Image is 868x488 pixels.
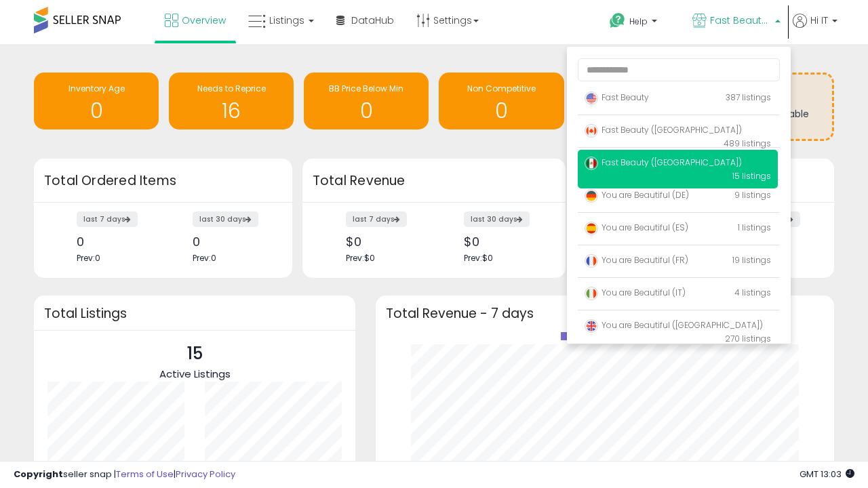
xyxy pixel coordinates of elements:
a: Inventory Age 0 [34,73,159,129]
a: Help [599,2,680,44]
strong: Copyright [14,468,63,481]
a: Terms of Use [116,468,174,481]
span: 19 listings [732,254,771,266]
span: 9 listings [734,189,771,201]
span: Fast Beauty ([GEOGRAPHIC_DATA]) [585,124,742,136]
label: last 30 days [193,211,258,227]
img: france.png [585,254,598,268]
span: 1 listings [738,222,771,233]
img: spain.png [585,222,598,235]
div: $0 [464,235,542,249]
h1: 0 [41,100,152,122]
span: Listings [269,14,304,27]
span: Inventory Age [68,83,125,94]
span: You are Beautiful (ES) [585,222,688,233]
span: You are Beautiful (FR) [585,254,688,266]
a: Privacy Policy [176,468,235,481]
span: You are Beautiful (DE) [585,189,689,201]
img: usa.png [585,91,598,105]
a: Non Competitive 0 [439,73,564,129]
span: 387 listings [726,91,771,103]
label: last 30 days [464,211,530,227]
h3: Total Revenue [313,171,555,190]
span: Fast Beauty ([GEOGRAPHIC_DATA]) [710,14,771,27]
span: You are Beautiful ([GEOGRAPHIC_DATA]) [585,319,763,331]
p: 15 [159,341,231,367]
img: italy.png [585,287,598,300]
span: 489 listings [724,138,771,149]
span: Fast Beauty [585,91,649,103]
span: Fast Beauty ([GEOGRAPHIC_DATA]) [585,157,742,168]
span: 4 listings [734,287,771,298]
a: Hi IT [793,14,837,44]
h3: Total Ordered Items [44,171,282,190]
span: 270 listings [725,333,771,344]
a: Needs to Reprice 16 [169,73,294,129]
h1: 16 [176,100,287,122]
div: 0 [77,235,153,249]
img: uk.png [585,319,598,333]
label: last 7 days [77,211,138,227]
span: Active Listings [159,367,231,381]
span: 2025-09-15 13:03 GMT [800,468,854,481]
div: seller snap | | [14,468,235,481]
span: 15 listings [732,170,771,182]
div: 0 [193,235,269,249]
h1: 0 [311,100,422,122]
h3: Total Revenue - 7 days [386,308,824,319]
h1: 0 [446,100,557,122]
span: Prev: 0 [77,252,100,264]
span: Non Competitive [467,83,536,94]
span: Prev: 0 [193,252,216,264]
label: last 7 days [346,211,407,227]
span: You are Beautiful (IT) [585,287,686,298]
a: BB Price Below Min 0 [304,73,429,129]
span: Needs to Reprice [197,83,266,94]
span: Hi IT [810,14,828,27]
div: $0 [346,235,424,249]
img: mexico.png [585,157,598,170]
img: canada.png [585,124,598,138]
span: BB Price Below Min [329,83,403,94]
span: Prev: $0 [346,252,375,264]
i: Get Help [609,12,626,29]
img: germany.png [585,189,598,203]
span: Overview [182,14,226,27]
h3: Total Listings [44,308,345,319]
span: Prev: $0 [464,252,493,264]
span: DataHub [351,14,394,27]
span: Help [629,16,648,27]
